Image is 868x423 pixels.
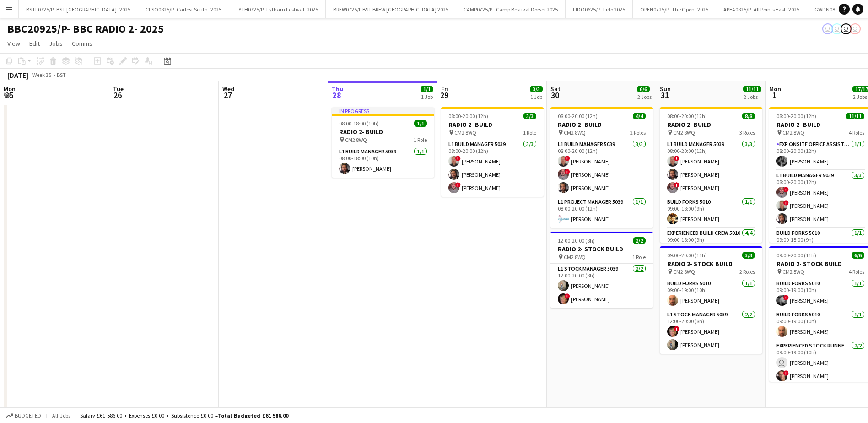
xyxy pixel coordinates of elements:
[822,23,833,34] app-user-avatar: Grace Shorten
[716,0,807,18] button: APEA0825/P- All Points East- 2025
[26,38,43,49] a: Edit
[80,412,288,419] div: Salary £61 586.00 + Expenses £0.00 + Subsistence £0.00 =
[138,0,229,18] button: CFSO0825/P- Carfest South- 2025
[19,0,138,18] button: BSTF0725/P- BST [GEOGRAPHIC_DATA]- 2025
[850,23,861,34] app-user-avatar: Suzanne Edwards
[566,0,633,18] button: LIDO0625/P- Lido 2025
[45,38,66,49] a: Jobs
[326,0,456,18] button: BREW0725/P BST BREW [GEOGRAPHIC_DATA] 2025
[7,70,28,80] div: [DATE]
[15,412,41,419] span: Budgeted
[7,39,20,48] span: View
[229,0,326,18] button: LYTH0725/P- Lytham Festival- 2025
[57,71,66,78] div: BST
[30,71,53,78] span: Week 35
[841,23,852,34] app-user-avatar: Grace Shorten
[29,39,40,48] span: Edit
[633,0,716,18] button: OPEN0725/P- The Open- 2025
[72,39,92,48] span: Comms
[4,38,24,49] a: View
[218,412,288,419] span: Total Budgeted £61 586.00
[456,0,566,18] button: CAMP0725/P - Camp Bestival Dorset 2025
[831,23,842,34] app-user-avatar: Grace Shorten
[50,412,72,419] span: All jobs
[49,39,63,48] span: Jobs
[5,411,43,421] button: Budgeted
[7,22,164,36] h1: BBC20925/P- BBC RADIO 2- 2025
[68,38,96,49] a: Comms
